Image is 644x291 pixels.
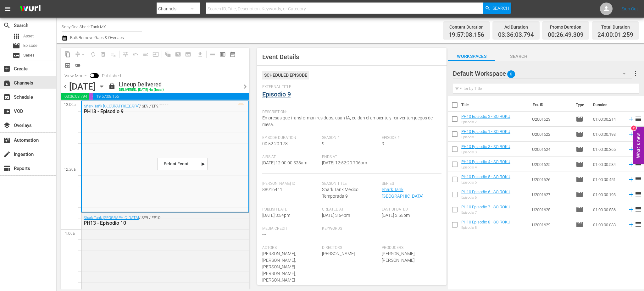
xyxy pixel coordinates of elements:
[382,213,410,218] span: [DATE] 3:55pm
[262,53,299,61] span: Event Details
[597,31,633,39] span: 24:00:01.259
[382,181,438,186] span: Series
[262,181,319,186] span: [PERSON_NAME] Id
[633,127,644,164] button: Open Feedback Widget
[483,3,511,14] button: Search
[576,191,583,198] span: Episode
[262,232,266,237] span: ---
[622,6,638,11] a: Sign Out
[228,49,238,59] span: Month Calendar View
[576,130,583,138] span: Episode
[461,165,510,169] div: Episodio 4
[591,112,625,127] td: 01:00:00.214
[548,23,584,31] div: Promo Duration
[530,202,573,217] td: U2001628
[628,206,635,213] svg: Add to Schedule
[461,159,510,164] a: PH10 Episodio 4 - SO ROKU
[530,217,573,232] td: U2001629
[382,245,438,250] span: Producers
[322,141,325,146] span: 9
[591,157,625,172] td: 01:00:00.584
[576,176,583,183] span: Episode
[84,216,215,226] div: / SE9 / EP10:
[262,135,319,140] span: Episode Duration
[591,142,625,157] td: 01:00:00.365
[219,51,226,58] span: calendar_view_week_outlined
[230,51,236,58] span: date_range_outlined
[108,49,118,59] span: Clear Lineup
[589,96,627,114] th: Duration
[69,81,96,92] div: [DATE]
[591,187,625,202] td: 01:00:00.193
[93,93,249,100] span: 19:57:08.156
[23,52,35,58] span: Series
[69,35,124,40] span: Bulk Remove Gaps & Overlaps
[628,221,635,228] svg: Add to Schedule
[3,22,11,29] span: Search
[448,31,484,39] span: 19:57:08.156
[151,49,161,59] span: Update Metadata from Key Asset
[262,187,282,192] span: 88916441
[498,23,534,31] div: Ad Duration
[461,220,510,224] a: PH10 Episodio 8 - SO ROKU
[382,141,384,146] span: 9
[635,175,642,183] span: reorder
[84,104,215,114] div: / SE9 / EP9:
[63,49,73,59] span: Copy Lineup
[183,49,193,59] span: Create Series Block
[448,23,484,31] div: Content Duration
[3,107,11,115] span: VOD
[262,213,290,218] span: [DATE] 3:54pm
[632,66,639,81] button: more_vert
[3,93,11,101] span: Schedule
[13,52,20,59] span: Series
[3,122,11,129] span: Overlays
[461,180,510,184] div: Episodio 5
[3,151,11,158] span: Ingestion
[628,116,635,123] svg: Add to Schedule
[530,157,573,172] td: U2001625
[632,70,639,77] span: more_vert
[461,96,529,114] th: Title
[84,220,215,226] div: PH13 - Episodio 10
[141,49,151,59] span: Fill episodes with ad slates
[548,31,584,39] span: 00:26:49.309
[218,49,228,59] span: Week Calendar View
[635,190,642,198] span: reorder
[89,93,93,100] span: 00:26:49.309
[322,187,358,199] span: Shark Tank México Temporada 9
[64,62,71,69] span: preview_outlined
[576,221,583,228] span: Episode
[461,114,510,119] a: PH10 Episodio 2 - SO ROKU
[530,172,573,187] td: U2001626
[529,96,572,114] th: Ext. ID
[75,62,81,69] span: toggle_off
[382,187,423,199] a: Shark Tank [GEOGRAPHIC_DATA]
[130,49,141,59] span: Revert to Primary Episode
[262,110,439,115] span: Description:
[461,120,510,124] div: Episodio 2
[262,207,319,212] span: Publish Date
[61,73,90,78] span: View Mode:
[576,145,583,153] span: Episode
[118,48,130,60] span: Customize Events
[173,49,183,59] span: Create Search Block
[322,160,367,165] span: [DATE] 12:52:20.706am
[628,191,635,198] svg: Add to Schedule
[591,202,625,217] td: 01:00:00.886
[382,135,438,140] span: Episode #
[576,115,583,123] span: Episode
[322,226,379,231] span: Keywords
[635,221,642,228] span: reorder
[193,48,205,60] span: Download as CSV
[241,83,249,91] span: chevron_right
[262,245,319,250] span: Actors
[262,160,307,165] span: [DATE] 12:00:00.528am
[23,33,34,39] span: Asset
[90,73,94,78] span: Toggle to switch from Published to Draft view.
[530,142,573,157] td: U2001624
[322,245,379,250] span: Directors
[322,155,379,160] span: Ends At
[84,108,215,114] div: PH13 - Episodio 9
[84,216,139,220] a: Shark Tank [GEOGRAPHIC_DATA]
